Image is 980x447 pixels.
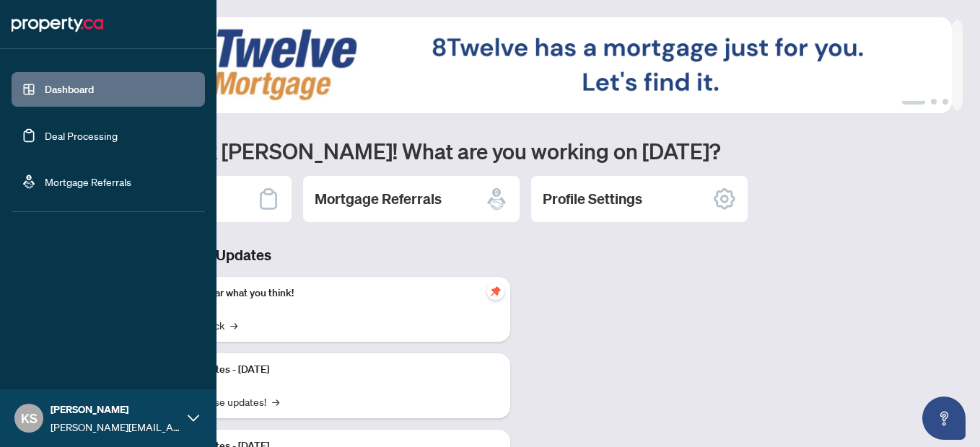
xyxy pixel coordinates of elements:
p: Platform Updates - [DATE] [152,362,499,378]
span: pushpin [487,283,504,300]
span: → [272,394,279,410]
h1: Welcome back [PERSON_NAME]! What are you working on [DATE]? [75,137,963,164]
img: Slide 0 [75,17,952,113]
a: Mortgage Referrals [45,175,131,188]
button: 2 [931,99,937,105]
h2: Mortgage Referrals [315,189,442,209]
button: 1 [902,99,925,105]
a: Dashboard [45,83,94,96]
span: KS [21,408,38,428]
span: [PERSON_NAME] [51,402,180,417]
img: logo [12,13,103,36]
h2: Profile Settings [543,189,642,209]
a: Deal Processing [45,129,118,142]
span: → [230,317,237,333]
h3: Brokerage & Industry Updates [75,245,510,265]
p: We want to hear what you think! [152,286,499,301]
button: 3 [942,99,948,105]
span: [PERSON_NAME][EMAIL_ADDRESS][DOMAIN_NAME] [51,419,180,435]
button: Open asap [922,397,966,440]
